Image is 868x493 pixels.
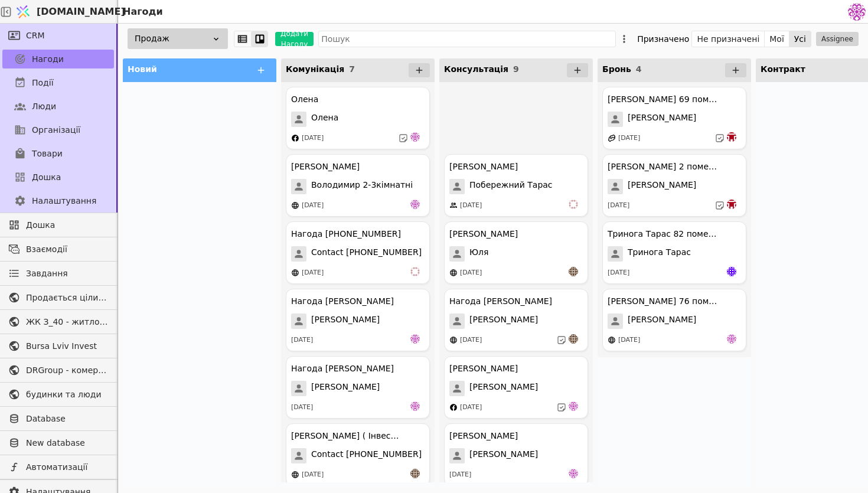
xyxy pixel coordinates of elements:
[291,93,318,106] div: Олена
[291,134,299,142] img: facebook.svg
[286,221,430,284] div: Нагода [PHONE_NUMBER]Contact [PHONE_NUMBER][DATE]vi
[2,264,114,283] a: Завдання
[460,335,482,345] div: [DATE]
[608,295,720,308] div: [PERSON_NAME] 76 помешкання
[26,316,108,328] span: ЖК З_40 - житлова та комерційна нерухомість класу Преміум
[449,295,552,308] div: Нагода [PERSON_NAME]
[311,314,380,329] span: [PERSON_NAME]
[410,469,420,478] img: an
[26,437,108,449] span: New database
[302,133,324,143] div: [DATE]
[268,32,314,46] a: Додати Нагоду
[26,461,108,474] span: Автоматизації
[449,403,458,412] img: facebook.svg
[608,336,616,344] img: online-store.svg
[26,243,108,256] span: Взаємодії
[628,112,696,127] span: [PERSON_NAME]
[291,201,299,210] img: online-store.svg
[469,448,538,463] span: [PERSON_NAME]
[311,246,422,262] span: Contact [PHONE_NUMBER]
[569,334,578,344] img: an
[291,403,313,413] div: [DATE]
[128,28,228,49] div: Продаж
[2,385,114,404] a: будинки та люди
[449,228,518,240] div: [PERSON_NAME]
[2,191,114,210] a: Налаштування
[618,133,640,143] div: [DATE]
[26,219,108,231] span: Дошка
[26,413,108,425] span: Database
[302,268,324,278] div: [DATE]
[291,228,401,240] div: Нагода [PHONE_NUMBER]
[761,64,805,74] span: Контракт
[32,124,80,136] span: Організації
[410,401,420,411] img: de
[410,334,420,344] img: de
[469,179,553,194] span: Побережний Тарас
[2,50,114,68] a: Нагоди
[449,470,471,480] div: [DATE]
[291,471,299,479] img: online-store.svg
[2,337,114,355] a: Bursa Lviv Invest
[449,161,518,173] div: [PERSON_NAME]
[26,30,45,42] span: CRM
[26,267,68,280] span: Завдання
[848,3,866,21] img: 137b5da8a4f5046b86490006a8dec47a
[118,5,163,19] h2: Нагоди
[789,31,811,47] button: Усі
[2,216,114,234] a: Дошка
[410,132,420,142] img: de
[569,267,578,276] img: an
[32,100,56,113] span: Люди
[444,64,508,74] span: Консультація
[14,1,32,23] img: Logo
[2,97,114,116] a: Люди
[286,154,430,217] div: [PERSON_NAME]Володимир 2-3кімнатні[DATE]de
[636,64,642,74] span: 4
[12,1,118,23] a: [DOMAIN_NAME]
[628,246,691,262] span: Тринога Тарас
[2,288,114,307] a: Продається цілий будинок [PERSON_NAME] нерухомість
[2,168,114,187] a: Дошка
[275,32,314,46] button: Додати Нагоду
[602,289,746,351] div: [PERSON_NAME] 76 помешкання[PERSON_NAME][DATE]de
[449,336,458,344] img: online-store.svg
[469,246,488,262] span: Юля
[449,269,458,277] img: online-store.svg
[311,179,413,194] span: Володимир 2-3кімнатні
[2,240,114,259] a: Взаємодії
[765,31,789,47] button: Мої
[318,31,616,47] input: Пошук
[2,361,114,380] a: DRGroup - комерційна нерухоомість
[349,64,355,74] span: 7
[2,312,114,331] a: ЖК З_40 - житлова та комерційна нерухомість класу Преміум
[286,289,430,351] div: Нагода [PERSON_NAME][PERSON_NAME][DATE]de
[32,148,63,160] span: Товари
[26,388,108,401] span: будинки та люди
[286,87,430,149] div: ОленаОлена[DATE]de
[692,31,765,47] button: Не призначені
[302,470,324,480] div: [DATE]
[608,201,629,211] div: [DATE]
[291,161,360,173] div: [PERSON_NAME]
[32,53,64,66] span: Нагоди
[628,314,696,329] span: [PERSON_NAME]
[608,228,720,240] div: Тринога Тарас 82 помешкання
[618,335,640,345] div: [DATE]
[460,201,482,211] div: [DATE]
[291,363,394,375] div: Нагода [PERSON_NAME]
[2,433,114,452] a: New database
[37,5,125,19] span: [DOMAIN_NAME]
[608,161,720,173] div: [PERSON_NAME] 2 помешкання
[32,77,54,89] span: Події
[2,73,114,92] a: Події
[444,356,588,419] div: [PERSON_NAME][PERSON_NAME][DATE]de
[302,201,324,211] div: [DATE]
[469,381,538,396] span: [PERSON_NAME]
[444,423,588,486] div: [PERSON_NAME][PERSON_NAME][DATE]de
[460,403,482,413] div: [DATE]
[569,200,578,209] img: vi
[727,334,736,344] img: de
[608,134,616,142] img: affiliate-program.svg
[637,31,689,47] div: Призначено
